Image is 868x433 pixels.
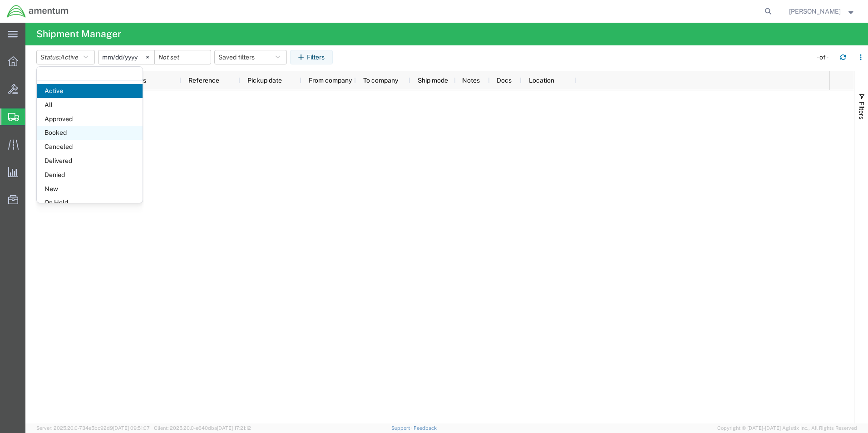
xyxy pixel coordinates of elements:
span: Notes [462,77,480,84]
span: Booked [37,126,143,140]
span: Pickup date [247,77,282,84]
span: Docs [497,77,512,84]
span: Valentin Ortega [789,6,841,16]
span: Ship mode [418,77,448,84]
span: Reference [188,77,219,84]
a: Support [391,425,414,431]
span: New [37,182,143,196]
span: Canceled [37,140,143,154]
span: Server: 2025.20.0-734e5bc92d9 [36,425,150,431]
span: Active [37,84,143,98]
span: Active [60,54,79,61]
span: Filters [858,102,865,119]
button: [PERSON_NAME] [789,6,856,17]
span: [DATE] 09:51:07 [113,425,150,431]
button: Filters [290,50,333,64]
span: Approved [37,112,143,126]
img: logo [6,5,69,18]
span: Denied [37,168,143,182]
span: Copyright © [DATE]-[DATE] Agistix Inc., All Rights Reserved [717,424,857,432]
a: Feedback [414,425,437,431]
span: Location [529,77,554,84]
span: Delivered [37,154,143,168]
input: Not set [99,50,154,64]
span: From company [309,77,352,84]
span: On Hold [37,196,143,210]
input: Not set [155,50,211,64]
button: Saved filters [214,50,287,64]
span: Client: 2025.20.0-e640dba [154,425,251,431]
span: To company [363,77,398,84]
h4: Shipment Manager [36,23,121,45]
button: Status:Active [36,50,95,64]
span: All [37,98,143,112]
div: - of - [817,53,833,62]
span: [DATE] 17:21:12 [217,425,251,431]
